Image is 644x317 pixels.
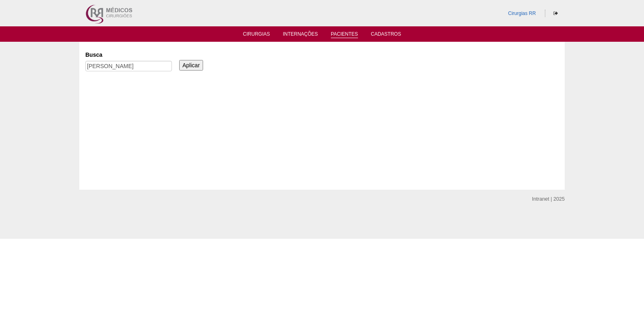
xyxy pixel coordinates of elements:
input: Aplicar [179,60,203,71]
label: Busca [85,51,172,59]
a: Pacientes [331,31,358,38]
div: Intranet | 2025 [532,195,565,203]
i: Sair [553,11,558,16]
a: Cirurgias [243,31,270,39]
input: Digite os termos que você deseja procurar. [85,61,172,71]
a: Cadastros [371,31,401,39]
a: Cirurgias RR [508,11,536,16]
a: Internações [283,31,318,39]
